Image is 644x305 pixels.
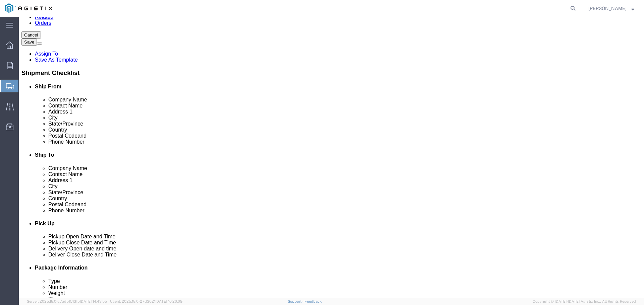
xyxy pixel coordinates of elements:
a: Feedback [305,299,322,303]
span: Copyright © [DATE]-[DATE] Agistix Inc., All Rights Reserved [533,299,636,304]
span: Client: 2025.18.0-27d3021 [110,299,182,303]
span: Louie Cardella [588,5,627,12]
span: [DATE] 10:20:09 [155,299,182,303]
img: logo [5,3,52,13]
span: [DATE] 14:43:55 [80,299,107,303]
a: Support [288,299,305,303]
span: Server: 2025.18.0-c7ad5f513fb [27,299,107,303]
button: [PERSON_NAME] [588,4,635,12]
iframe: FS Legacy Container [19,17,644,298]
